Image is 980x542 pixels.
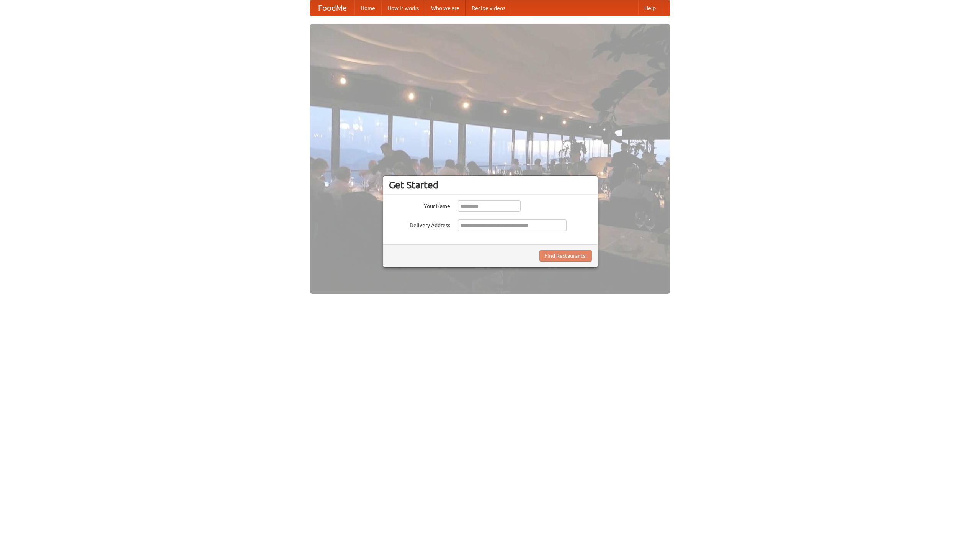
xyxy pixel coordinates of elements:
button: Find Restaurants! [539,250,592,262]
a: Help [638,0,662,16]
a: Recipe videos [465,0,511,16]
h3: Get Started [389,179,592,191]
a: Who we are [425,0,465,16]
a: How it works [381,0,425,16]
a: Home [354,0,381,16]
label: Delivery Address [389,219,450,229]
label: Your Name [389,200,450,210]
a: FoodMe [310,0,354,16]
